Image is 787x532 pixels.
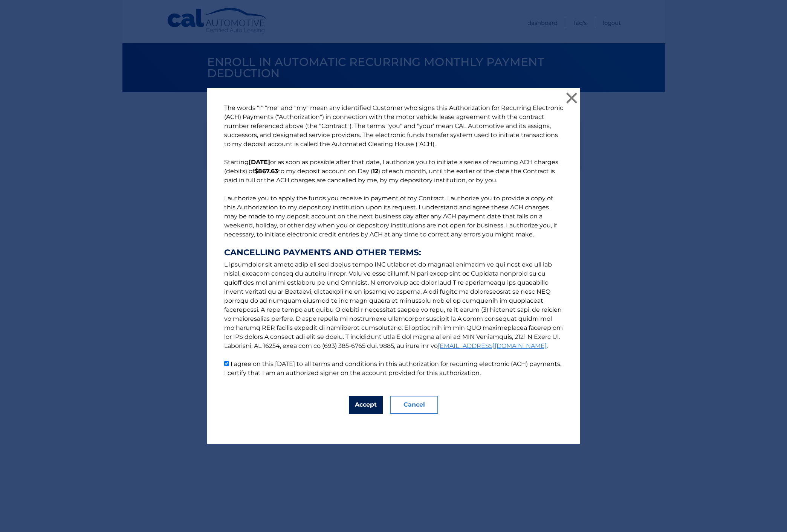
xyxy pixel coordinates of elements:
b: 12 [373,168,378,175]
label: I agree on this [DATE] to all terms and conditions in this authorization for recurring electronic... [224,360,561,377]
p: The words "I" "me" and "my" mean any identified Customer who signs this Authorization for Recurri... [217,104,571,378]
button: × [564,90,579,105]
a: [EMAIL_ADDRESS][DOMAIN_NAME] [438,342,547,349]
b: $867.63 [254,168,278,175]
strong: CANCELLING PAYMENTS AND OTHER TERMS: [224,248,563,257]
button: Cancel [390,396,438,414]
button: Accept [349,396,383,414]
b: [DATE] [249,159,270,166]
